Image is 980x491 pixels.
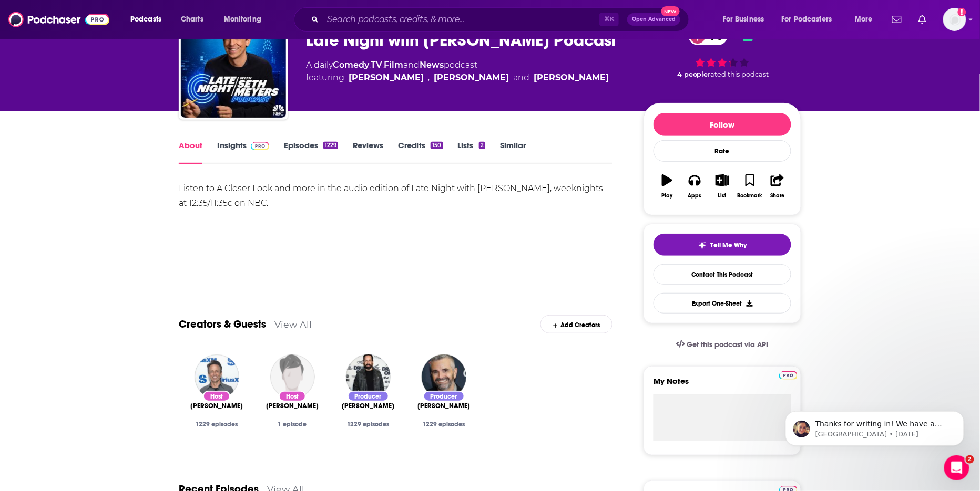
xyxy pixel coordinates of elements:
[179,181,612,211] div: Listen to A Closer Look and more in the audio edition of Late Night with [PERSON_NAME], weeknight...
[958,8,966,16] svg: Add a profile image
[181,12,203,27] span: Charts
[500,140,526,164] a: Similar
[353,140,383,164] a: Reviews
[681,168,708,205] button: Apps
[279,391,306,402] div: Host
[274,319,312,330] a: View All
[540,315,612,333] div: Add Creators
[764,168,791,205] button: Share
[944,455,969,480] iframe: Intercom live chat
[179,140,202,164] a: About
[716,11,778,28] button: open menu
[943,8,966,31] button: Show profile menu
[723,12,764,27] span: For Business
[46,40,181,50] p: Message from Sydney, sent 5w ago
[203,391,230,402] div: Host
[349,71,424,84] a: Seth Meyers
[187,421,246,428] div: 1229 episodes
[718,193,727,199] div: List
[190,402,243,410] a: Seth Meyers
[688,193,702,199] div: Apps
[654,376,791,394] label: My Notes
[342,402,394,410] span: [PERSON_NAME]
[403,60,420,70] span: and
[654,293,791,314] button: Export One-Sheet
[384,60,403,70] a: Film
[654,264,791,285] a: Contact This Podcast
[534,71,609,84] div: [PERSON_NAME]
[644,20,801,85] div: 76 4 peoplerated this podcast
[346,354,391,399] img: Eric Leiderman
[434,71,509,84] a: Sal Gentile
[855,12,873,27] span: More
[423,391,465,402] div: Producer
[677,70,708,78] span: 4 people
[632,17,676,22] span: Open Advanced
[417,402,470,410] a: Alex Baze
[654,234,791,256] button: tell me why sparkleTell Me Why
[479,142,485,149] div: 2
[174,11,210,28] a: Charts
[181,13,286,118] img: Late Night with Seth Meyers Podcast
[711,241,747,249] span: Tell Me Why
[266,402,319,410] span: [PERSON_NAME]
[414,421,473,428] div: 1229 episodes
[654,140,791,162] div: Rate
[195,354,239,399] img: Seth Meyers
[779,371,798,380] img: Podchaser Pro
[123,11,175,28] button: open menu
[270,354,315,399] a: Sal Gentile
[654,168,681,205] button: Play
[398,140,443,164] a: Credits150
[513,71,529,84] span: and
[599,13,619,26] span: ⌘ K
[736,168,763,205] button: Bookmark
[668,332,777,358] a: Get this podcast via API
[8,9,109,29] img: Podchaser - Follow, Share and Rate Podcasts
[348,391,389,402] div: Producer
[698,241,707,249] img: tell me why sparkle
[323,142,338,149] div: 1229
[775,11,848,28] button: open menu
[339,421,397,428] div: 1229 episodes
[224,12,261,27] span: Monitoring
[266,402,319,410] a: Sal Gentile
[708,70,769,78] span: rated this podcast
[371,60,382,70] a: TV
[369,60,371,70] span: ,
[333,60,369,70] a: Comedy
[627,13,680,26] button: Open AdvancedNew
[323,11,599,28] input: Search podcasts, credits, & more...
[779,370,798,380] a: Pro website
[284,140,338,164] a: Episodes1229
[662,193,673,199] div: Play
[179,318,266,331] a: Creators & Guests
[770,389,980,463] iframe: Intercom notifications message
[738,193,762,199] div: Bookmark
[431,142,443,149] div: 150
[428,71,430,84] span: ,
[130,12,161,27] span: Podcasts
[943,8,966,31] span: Logged in as rowan.sullivan
[848,11,886,28] button: open menu
[342,402,394,410] a: Eric Leiderman
[966,455,974,464] span: 2
[46,30,175,91] span: Thanks for writing in! We have a video that can show you how to build and export a list: Podchase...
[306,59,609,84] div: A daily podcast
[217,140,269,164] a: InsightsPodchaser Pro
[458,140,485,164] a: Lists2
[263,421,322,428] div: 1 episode
[190,402,243,410] span: [PERSON_NAME]
[422,354,466,399] img: Alex Baze
[251,142,269,150] img: Podchaser Pro
[417,402,470,410] span: [PERSON_NAME]
[420,60,444,70] a: News
[304,7,699,32] div: Search podcasts, credits, & more...
[914,11,931,28] a: Show notifications dropdown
